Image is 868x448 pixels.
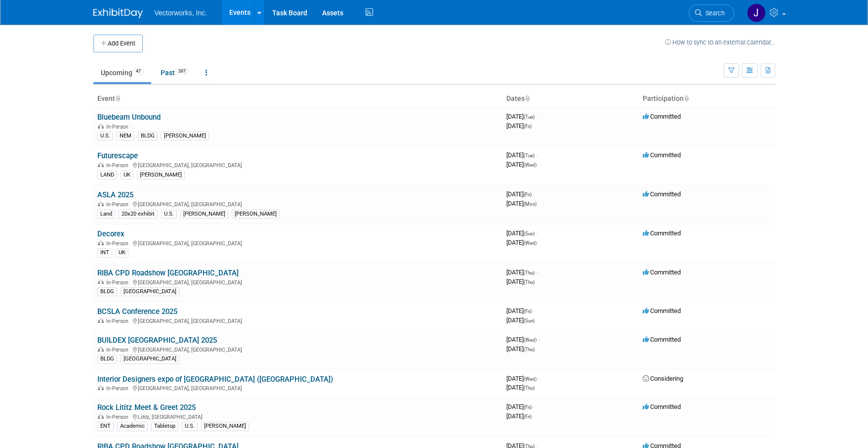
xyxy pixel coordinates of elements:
[97,161,498,169] div: [GEOGRAPHIC_DATA], [GEOGRAPHIC_DATA]
[97,412,498,420] div: Lititz, [GEOGRAPHIC_DATA]
[97,287,117,296] div: BLDG
[106,201,131,208] span: In-Person
[524,231,535,236] span: (Sun)
[702,9,725,17] span: Search
[506,412,532,420] span: [DATE]
[97,132,113,140] div: U.S.
[93,35,143,52] button: Add Event
[151,422,178,431] div: Tabletop
[106,279,131,286] span: In-Person
[97,422,114,431] div: ENT
[106,414,131,420] span: In-Person
[93,90,502,107] th: Event
[97,113,161,122] a: Bluebeam Unbound
[97,403,196,412] a: Rock Lititz Meet & Greet 2025
[665,39,775,46] a: How to sync to an external calendar...
[119,210,158,219] div: 20x20 exhibit
[643,269,681,276] span: Committed
[536,269,537,276] span: -
[506,403,535,410] span: [DATE]
[533,403,535,410] span: -
[137,171,185,179] div: [PERSON_NAME]
[116,248,128,257] div: UK
[643,336,681,343] span: Committed
[175,68,189,75] span: 397
[524,162,537,168] span: (Wed)
[506,229,537,237] span: [DATE]
[97,345,498,353] div: [GEOGRAPHIC_DATA], [GEOGRAPHIC_DATA]
[97,229,124,238] a: Decorex
[121,355,179,363] div: [GEOGRAPHIC_DATA]
[643,151,681,159] span: Committed
[97,375,333,384] a: Interior Designers expo of [GEOGRAPHIC_DATA] ([GEOGRAPHIC_DATA])
[97,210,115,219] div: Land
[97,190,133,199] a: ASLA 2025
[524,114,535,120] span: (Tue)
[506,190,535,198] span: [DATE]
[536,113,537,120] span: -
[97,316,498,324] div: [GEOGRAPHIC_DATA], [GEOGRAPHIC_DATA]
[98,240,104,245] img: In-Person Event
[525,94,530,102] a: Sort by Start Date
[117,422,148,431] div: Academic
[533,190,535,198] span: -
[524,124,532,129] span: (Fri)
[506,307,535,314] span: [DATE]
[643,403,681,410] span: Committed
[232,210,280,219] div: [PERSON_NAME]
[98,124,104,129] img: In-Person Event
[506,336,539,343] span: [DATE]
[97,336,217,345] a: BUILDEX [GEOGRAPHIC_DATA] 2025
[538,336,539,343] span: -
[115,94,120,102] a: Sort by Event Name
[524,192,532,197] span: (Fri)
[97,384,498,392] div: [GEOGRAPHIC_DATA], [GEOGRAPHIC_DATA]
[98,414,104,419] img: In-Person Event
[506,151,537,159] span: [DATE]
[93,63,151,82] a: Upcoming47
[524,240,537,246] span: (Wed)
[161,210,177,219] div: U.S.
[536,229,537,237] span: -
[161,132,209,140] div: [PERSON_NAME]
[524,376,537,382] span: (Wed)
[506,269,537,276] span: [DATE]
[689,4,734,22] a: Search
[643,307,681,314] span: Committed
[106,318,131,324] span: In-Person
[106,385,131,392] span: In-Person
[538,375,539,382] span: -
[97,239,498,247] div: [GEOGRAPHIC_DATA], [GEOGRAPHIC_DATA]
[643,113,681,120] span: Committed
[182,422,198,431] div: U.S.
[536,151,537,159] span: -
[155,9,207,17] span: Vectorworks, Inc.
[153,63,196,82] a: Past397
[121,287,179,296] div: [GEOGRAPHIC_DATA]
[97,269,239,277] a: RIBA CPD Roadshow [GEOGRAPHIC_DATA]
[138,132,158,140] div: BLDG
[97,151,138,160] a: Futurescape
[97,248,112,257] div: INT
[506,375,539,382] span: [DATE]
[506,200,537,207] span: [DATE]
[533,307,535,314] span: -
[506,316,535,324] span: [DATE]
[121,171,133,179] div: UK
[117,132,134,140] div: NEM
[506,239,537,246] span: [DATE]
[506,113,537,120] span: [DATE]
[524,337,537,343] span: (Wed)
[506,122,532,130] span: [DATE]
[106,162,131,169] span: In-Person
[98,279,104,284] img: In-Person Event
[106,347,131,353] span: In-Person
[639,90,775,107] th: Participation
[133,68,144,75] span: 47
[98,201,104,206] img: In-Person Event
[97,200,498,208] div: [GEOGRAPHIC_DATA], [GEOGRAPHIC_DATA]
[106,240,131,247] span: In-Person
[98,347,104,352] img: In-Person Event
[524,404,532,410] span: (Fri)
[180,210,228,219] div: [PERSON_NAME]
